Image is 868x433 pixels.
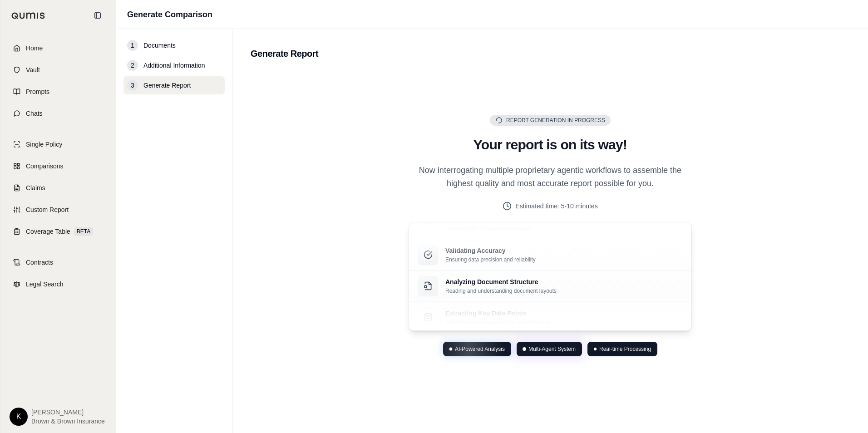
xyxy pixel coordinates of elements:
a: Chats [6,103,110,123]
span: Report Generation in Progress [506,117,605,124]
div: 2 [127,60,138,71]
span: Claims [26,183,45,192]
span: [PERSON_NAME] [31,408,105,417]
a: Home [6,38,110,58]
span: Single Policy [26,140,62,149]
img: Qumis Logo [11,12,45,19]
button: Collapse sidebar [90,8,105,23]
p: Reading and understanding document layouts [445,287,557,295]
p: Extracting Key Data Points [445,309,553,318]
p: Creating your comprehensive report [445,225,532,232]
span: Prompts [26,87,49,96]
p: Now interrogating multiple proprietary agentic workflows to assemble the highest quality and most... [409,164,692,191]
a: Vault [6,60,110,80]
span: Legal Search [26,280,64,289]
a: Prompts [6,82,110,102]
a: Contracts [6,252,110,272]
h2: Generate Report [251,47,850,60]
p: Ensuring data precision and reliability [445,256,536,263]
span: Coverage Table [26,227,70,236]
div: 1 [127,40,138,51]
a: Comparisons [6,156,110,176]
p: Compiling Insights [445,215,532,224]
span: Estimated time: 5-10 minutes [515,202,597,211]
span: Documents [143,41,176,50]
a: Single Policy [6,134,110,154]
span: Real-time Processing [599,345,651,353]
span: Multi-Agent System [528,345,576,353]
span: Generate Report [143,81,191,90]
div: K [10,408,28,426]
span: Brown & Brown Insurance [31,417,105,426]
span: Contracts [26,258,53,267]
span: Additional Information [143,61,205,70]
a: Legal Search [6,274,110,294]
p: Analyzing Document Structure [445,277,557,286]
p: Identifying and organizing crucial information [445,319,553,326]
span: Custom Report [26,205,69,214]
p: Validating Accuracy [445,246,536,255]
h2: Your report is on its way! [409,137,692,153]
span: Comparisons [26,162,63,171]
span: AI-Powered Analysis [455,345,505,353]
a: Coverage TableBETA [6,221,110,241]
a: Custom Report [6,200,110,220]
span: BETA [74,227,93,236]
div: 3 [127,80,138,91]
h1: Generate Comparison [127,8,212,21]
span: Vault [26,65,40,74]
a: Claims [6,178,110,198]
span: Home [26,44,43,53]
span: Chats [26,109,43,118]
